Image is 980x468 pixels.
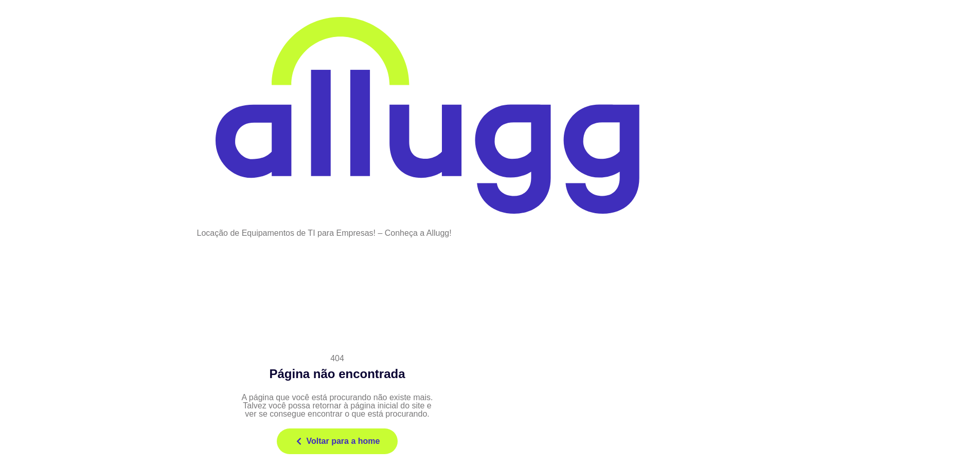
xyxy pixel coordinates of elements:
[307,437,380,445] span: Voltar para a home
[197,227,657,239] p: Locação de Equipamentos de TI para Empresas! – Conheça a Allugg!
[929,419,980,468] iframe: Chat Widget
[237,365,438,383] h3: Página não encontrada
[237,394,438,418] div: A página que você está procurando não existe mais. Talvez você possa retornar à página inicial do...
[237,354,438,363] div: 404
[197,8,657,223] img: Allugg – Locação de Equipamentos de TI
[277,428,398,454] a: Voltar para a home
